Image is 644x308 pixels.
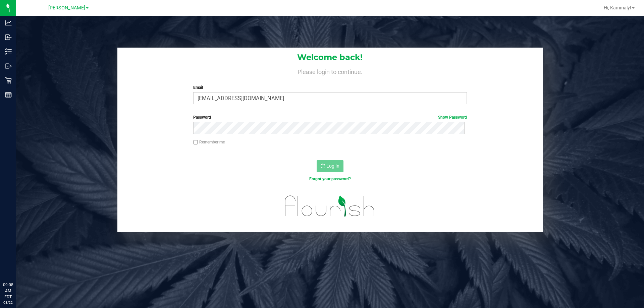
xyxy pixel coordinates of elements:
[438,115,467,120] a: Show Password
[309,177,351,181] a: Forgot your password?
[193,84,467,90] label: Email
[3,282,13,300] p: 09:08 AM EDT
[48,5,85,11] span: [PERSON_NAME]
[193,139,225,145] label: Remember me
[5,77,12,84] inline-svg: Retail
[326,163,339,169] span: Log In
[5,48,12,55] inline-svg: Inventory
[277,189,383,223] img: flourish_logo.svg
[5,63,12,69] inline-svg: Outbound
[193,115,211,120] span: Password
[317,160,343,172] button: Log In
[193,140,198,145] input: Remember me
[5,91,12,98] inline-svg: Reports
[5,19,12,26] inline-svg: Analytics
[604,5,631,10] span: Hi, Kammaly!
[5,34,12,41] inline-svg: Inbound
[117,67,543,75] h4: Please login to continue.
[117,53,543,62] h1: Welcome back!
[3,300,13,305] p: 08/22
